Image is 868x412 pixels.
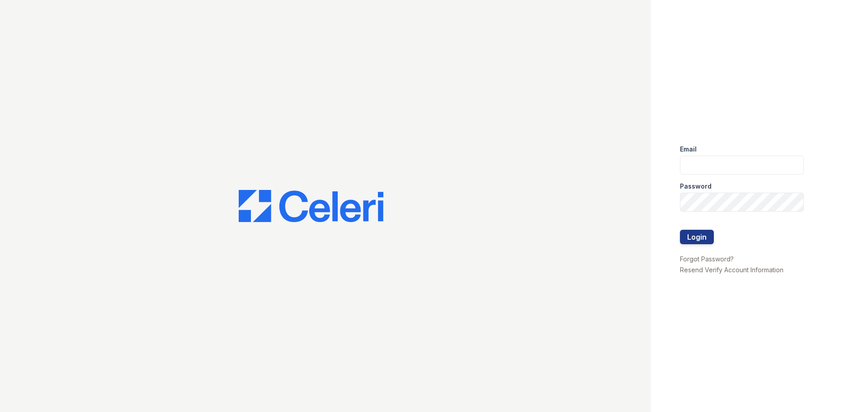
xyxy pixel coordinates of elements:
[239,190,383,223] img: CE_Logo_Blue-a8612792a0a2168367f1c8372b55b34899dd931a85d93a1a3d3e32e68fde9ad4.png
[680,182,712,191] label: Password
[680,255,734,263] a: Forgot Password?
[680,145,697,154] label: Email
[680,230,714,244] button: Login
[680,266,783,274] a: Resend Verify Account Information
